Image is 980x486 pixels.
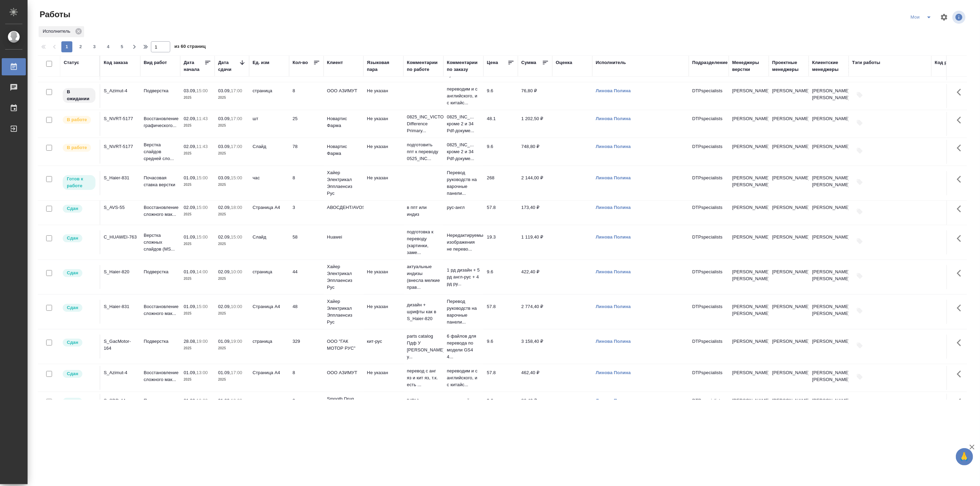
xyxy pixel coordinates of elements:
a: Линова Полина [596,88,631,93]
div: Клиентские менеджеры [812,59,845,73]
button: Добавить тэги [852,397,867,412]
p: Перевод руководств на варочные панели... [447,298,480,326]
td: 2 144,00 ₽ [518,171,552,195]
div: Исполнитель [596,59,626,66]
p: 2025 [218,211,246,218]
p: В работе [67,144,87,151]
p: parts catalog Пдф У [PERSON_NAME] у... [407,333,440,360]
p: 15:00 [196,205,208,210]
p: 17:00 [231,116,242,121]
p: АВОСДЕНТ/AVOSDENT [327,204,360,211]
p: 02.09, [218,234,231,240]
div: Вид работ [144,59,167,66]
td: DTPspecialists [689,300,729,324]
p: 2025 [218,122,246,129]
p: 01.09, [184,269,196,274]
p: Сдан [67,304,78,311]
td: 57.8 [483,201,518,225]
td: [PERSON_NAME] [809,140,849,164]
button: 2 [75,41,86,52]
p: 2025 [184,275,211,282]
td: [PERSON_NAME] [769,84,809,108]
span: 3 [89,43,100,50]
p: Готов к работе [67,176,91,189]
p: 02.09, [184,205,196,210]
td: Не указан [364,112,404,136]
td: DTPspecialists [689,335,729,359]
td: [PERSON_NAME] [809,201,849,225]
td: DTPspecialists [689,230,729,254]
div: S_NVRT-5177 [104,115,137,122]
button: Добавить тэги [852,338,867,353]
p: Smooth Drug Development (SDD) [327,395,360,416]
td: DTPspecialists [689,366,729,390]
span: Работы [38,9,70,20]
p: 01.09, [184,175,196,180]
a: Линова Полина [596,175,631,180]
p: [PERSON_NAME], [PERSON_NAME] [732,175,765,188]
div: Менеджер проверил работу исполнителя, передает ее на следующий этап [62,338,96,347]
p: Сдан [67,235,78,242]
p: Новартис Фарма [327,115,360,129]
p: 2025 [184,94,211,101]
p: В ожидании [67,88,91,102]
button: Здесь прячутся важные кнопки [953,265,969,282]
button: Здесь прячутся важные кнопки [953,366,969,382]
td: 48.1 [483,112,518,136]
div: S_Azimut-4 [104,369,137,376]
td: 9.6 [483,84,518,108]
td: [PERSON_NAME] [769,230,809,254]
p: 2025 [218,241,246,247]
td: [PERSON_NAME], [PERSON_NAME] [809,300,849,324]
button: Добавить тэги [852,369,867,384]
td: Страница А4 [249,201,289,225]
td: [PERSON_NAME] [769,201,809,225]
p: 0825_INC_... кроме 2 и 34 Pdf-докуме... [447,114,480,134]
td: 748,80 ₽ [518,140,552,164]
td: 422,40 ₽ [518,265,552,289]
td: DTPspecialists [689,84,729,108]
p: Подверстка [144,397,177,404]
div: Исполнитель выполняет работу [62,143,96,152]
p: 28.08, [184,339,196,344]
span: Настроить таблицу [936,9,952,25]
div: Ед. изм [253,59,269,66]
p: на русский язык [447,397,480,411]
div: S_AVS-55 [104,204,137,211]
span: 5 [116,43,127,50]
span: Посмотреть информацию [952,11,967,24]
div: Языковая пара [367,59,400,73]
div: Подразделение [692,59,728,66]
p: Хайер Электрикал Эпплаенсиз Рус [327,263,360,291]
td: [PERSON_NAME] [769,394,809,418]
p: ООО "ГАК МОТОР РУС" [327,338,360,352]
p: Huawei [327,234,360,241]
p: 03.09, [218,144,231,149]
p: Восстановление сложного мак... [144,204,177,218]
div: S_Azimut-4 [104,87,137,94]
button: 🙏 [956,448,973,465]
td: 329 [289,335,324,359]
div: Исполнитель назначен, приступать к работе пока рано [62,87,96,104]
td: 9.6 [483,394,518,418]
p: 2025 [218,275,246,282]
a: Линова Полина [596,339,631,344]
td: Страница А4 [249,366,289,390]
p: [PERSON_NAME] [732,115,765,122]
td: Не указан [364,265,404,289]
p: [PERSON_NAME] [732,204,765,211]
p: 1 рд дизайн + 5 рд англ-рус + 4 рд ру... [447,267,480,287]
td: DTPspecialists [689,140,729,164]
p: [PERSON_NAME], [PERSON_NAME] [732,268,765,282]
p: переводим и с английского, и с китайс... [447,368,480,388]
td: DTPspecialists [689,171,729,195]
td: страница [249,265,289,289]
td: час [249,171,289,195]
div: Исполнитель [39,26,84,37]
td: страница [249,335,289,359]
p: [PERSON_NAME] [732,234,765,241]
p: 03.09, [218,88,231,93]
p: 03.09, [218,116,231,121]
p: [URL][DOMAIN_NAME].. [407,397,440,411]
td: 173,40 ₽ [518,201,552,225]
